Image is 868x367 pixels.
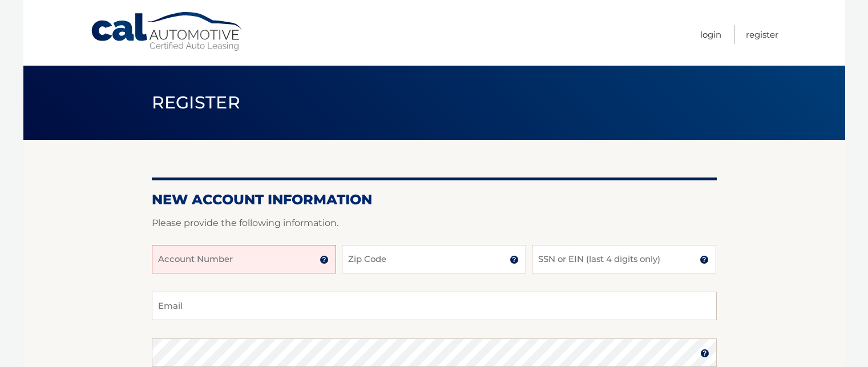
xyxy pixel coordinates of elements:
[342,245,526,273] input: Zip Code
[152,245,336,273] input: Account Number
[746,25,778,44] a: Register
[152,292,717,320] input: Email
[90,11,244,52] a: Cal Automotive
[510,255,519,264] img: tooltip.svg
[152,92,241,113] span: Register
[152,191,717,208] h2: New Account Information
[700,255,709,264] img: tooltip.svg
[152,215,717,231] p: Please provide the following information.
[320,255,329,264] img: tooltip.svg
[700,349,709,358] img: tooltip.svg
[532,245,716,273] input: SSN or EIN (last 4 digits only)
[700,25,721,44] a: Login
